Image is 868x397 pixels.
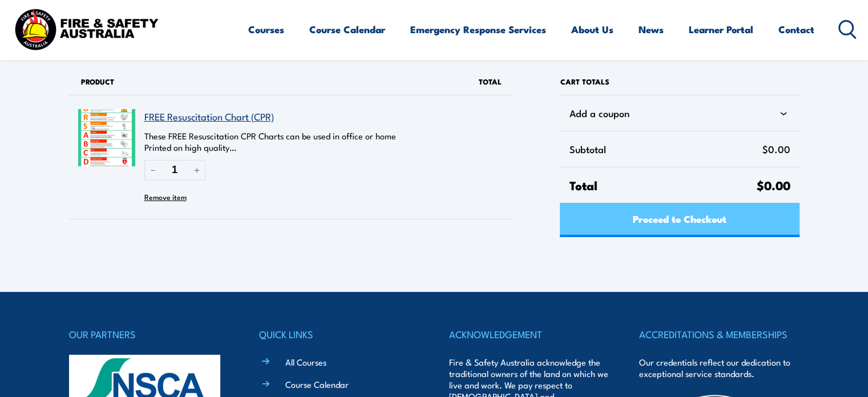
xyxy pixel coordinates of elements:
[560,203,799,237] a: Proceed to Checkout
[639,14,664,45] a: News
[689,14,753,45] a: Learner Portal
[144,160,162,180] button: Reduce quantity of FREE Resuscitation Chart (CPR)
[633,203,726,234] span: Proceed to Checkout
[569,141,762,158] span: Subtotal
[479,76,502,87] span: Total
[259,326,419,342] h4: QUICK LINKS
[248,14,284,45] a: Courses
[639,356,799,379] p: Our credentials reflect our dedication to exceptional service standards.
[309,14,385,45] a: Course Calendar
[410,14,546,45] a: Emergency Response Services
[762,141,790,158] span: $0.00
[639,326,799,342] h4: ACCREDITATIONS & MEMBERSHIPS
[144,109,274,123] a: FREE Resuscitation Chart (CPR)
[144,130,445,153] p: These FREE Resuscitation CPR Charts can be used in office or home Printed on high quality…
[778,14,814,45] a: Contact
[757,175,790,194] span: $0.00
[162,160,188,180] input: Quantity of FREE Resuscitation Chart (CPR) in your cart.
[285,378,349,390] a: Course Calendar
[449,326,609,342] h4: ACKNOWLEDGEMENT
[188,160,205,180] button: Increase quantity of FREE Resuscitation Chart (CPR)
[560,69,799,95] h2: Cart totals
[81,76,114,87] span: Product
[571,14,613,45] a: About Us
[78,109,135,166] img: FREE Resuscitation Chart - What are the 7 steps to CPR?
[144,188,187,205] button: Remove FREE Resuscitation Chart (CPR) from cart
[285,356,326,368] a: All Courses
[69,326,229,342] h4: OUR PARTNERS
[569,177,756,194] span: Total
[569,105,790,122] div: Add a coupon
